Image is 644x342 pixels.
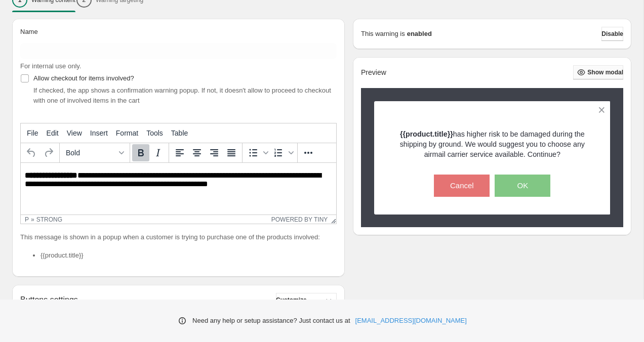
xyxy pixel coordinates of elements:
[23,144,40,161] button: Undo
[149,144,167,161] button: Italic
[146,129,163,137] span: Tools
[20,28,38,35] span: Name
[276,296,307,304] span: Customize
[20,295,78,305] h2: Buttons settings
[276,293,337,307] button: Customize
[67,129,82,137] span: View
[407,29,432,39] strong: enabled
[361,29,405,39] p: This warning is
[21,163,336,215] iframe: Rich Text Area
[36,216,62,223] div: strong
[223,144,240,161] button: Justify
[601,30,623,38] span: Disable
[355,316,467,326] a: [EMAIL_ADDRESS][DOMAIN_NAME]
[171,144,188,161] button: Align left
[116,129,138,137] span: Format
[270,144,295,161] div: Numbered list
[27,129,38,137] span: File
[245,144,270,161] div: Bullet list
[31,216,34,223] div: »
[495,175,550,197] button: OK
[171,129,188,137] span: Table
[41,250,337,261] li: {{product.title}}
[40,144,57,161] button: Redo
[47,129,59,137] span: Edit
[328,215,336,224] div: Resize
[132,144,149,161] button: Bold
[392,129,593,159] p: has higher risk to be damaged during the shipping by ground. We would suggest you to choose any a...
[400,130,453,138] strong: {{product.title}}
[601,27,623,41] button: Disable
[66,149,115,157] span: Bold
[33,87,331,104] span: If checked, the app shows a confirmation warning popup. If not, it doesn't allow to proceed to ch...
[271,216,328,223] a: Powered by Tiny
[434,175,490,197] button: Cancel
[206,144,223,161] button: Align right
[361,68,386,77] h2: Preview
[25,216,29,223] div: p
[20,62,81,70] span: For internal use only.
[20,232,337,242] p: This message is shown in a popup when a customer is trying to purchase one of the products involved:
[62,144,128,161] button: Formats
[587,68,623,76] span: Show modal
[573,65,623,79] button: Show modal
[188,144,206,161] button: Align center
[90,129,108,137] span: Insert
[300,144,317,161] button: More...
[33,74,134,82] span: Allow checkout for items involved?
